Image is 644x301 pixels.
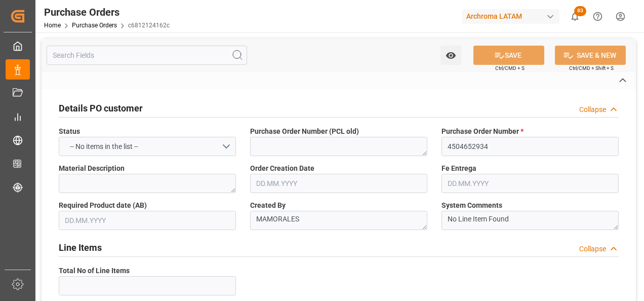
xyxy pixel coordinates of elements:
[586,5,609,28] button: Help Center
[59,211,236,230] input: DD.MM.YYYY
[473,46,544,65] button: SAVE
[250,126,359,137] span: Purchase Order Number (PCL old)
[462,7,563,26] button: Archroma LATAM
[441,200,502,211] span: System Comments
[44,5,170,20] div: Purchase Orders
[495,64,525,72] span: Ctrl/CMD + S
[59,137,236,156] button: open menu
[65,141,143,152] span: -- No items in the list --
[555,46,626,65] button: SAVE & NEW
[441,174,619,193] input: DD.MM.YYYY
[250,200,286,211] span: Created By
[441,163,476,174] span: Fe Entrega
[250,174,427,193] input: DD.MM.YYYY
[44,22,61,29] a: Home
[72,22,117,29] a: Purchase Orders
[59,200,147,211] span: Required Product date (AB)
[47,46,247,65] input: Search Fields
[59,241,102,254] h2: Line Items
[441,126,524,137] span: Purchase Order Number
[59,266,130,276] span: Total No of Line Items
[569,64,614,72] span: Ctrl/CMD + Shift + S
[563,5,586,28] button: show 83 new notifications
[59,163,125,174] span: Material Description
[462,9,559,24] div: Archroma LATAM
[579,244,606,254] div: Collapse
[250,163,314,174] span: Order Creation Date
[59,101,143,115] h2: Details PO customer
[579,104,606,115] div: Collapse
[574,6,586,16] span: 83
[59,126,80,137] span: Status
[440,46,461,65] button: open menu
